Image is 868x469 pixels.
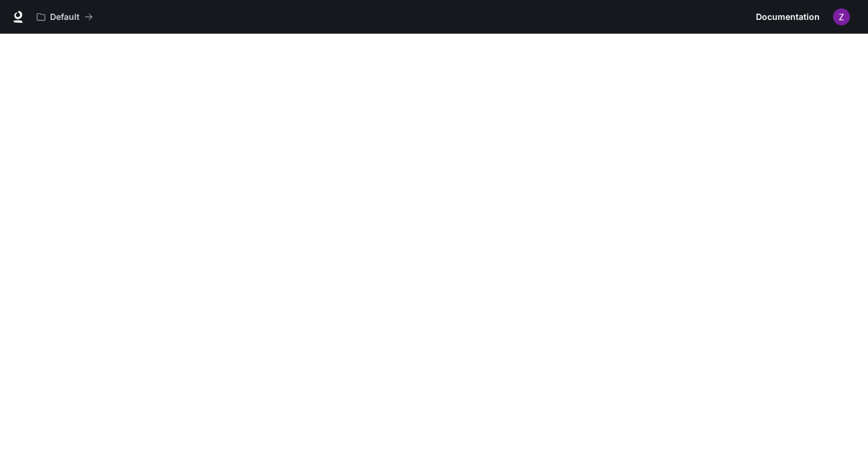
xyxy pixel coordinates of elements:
[50,12,80,22] p: Default
[751,5,825,29] a: Documentation
[756,10,820,25] span: Documentation
[833,8,850,25] img: User avatar
[31,5,98,29] button: All workspaces
[829,5,854,29] button: User avatar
